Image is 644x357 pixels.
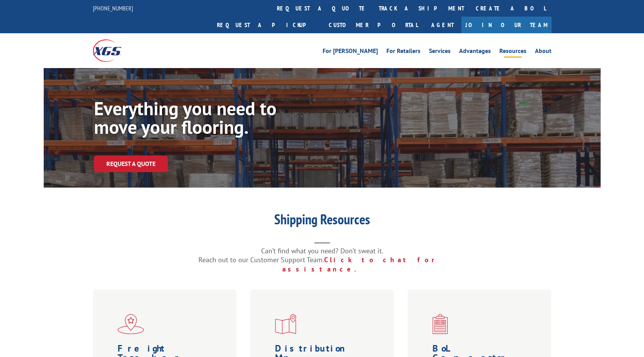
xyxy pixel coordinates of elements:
a: Services [429,48,451,56]
p: Can’t find what you need? Don’t sweat it. Reach out to our Customer Support Team. [167,246,477,274]
a: About [535,48,552,56]
a: Join Our Team [461,17,552,33]
a: Resources [499,48,526,56]
a: For [PERSON_NAME] [323,48,378,56]
a: For Retailers [386,48,420,56]
a: Request a pickup [211,17,323,33]
h1: Shipping Resources [167,212,477,230]
a: Agent [424,17,461,33]
h1: Everything you need to move your flooring. [94,99,326,140]
a: [PHONE_NUMBER] [93,4,133,12]
a: Customer Portal [323,17,424,33]
img: xgs-icon-flagship-distribution-model-red [118,314,144,334]
a: Advantages [459,48,491,56]
img: xgs-icon-distribution-map-red [275,314,296,334]
img: xgs-icon-bo-l-generator-red [432,314,448,334]
a: Click to chat for assistance. [282,255,446,273]
a: Request a Quote [94,155,168,172]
